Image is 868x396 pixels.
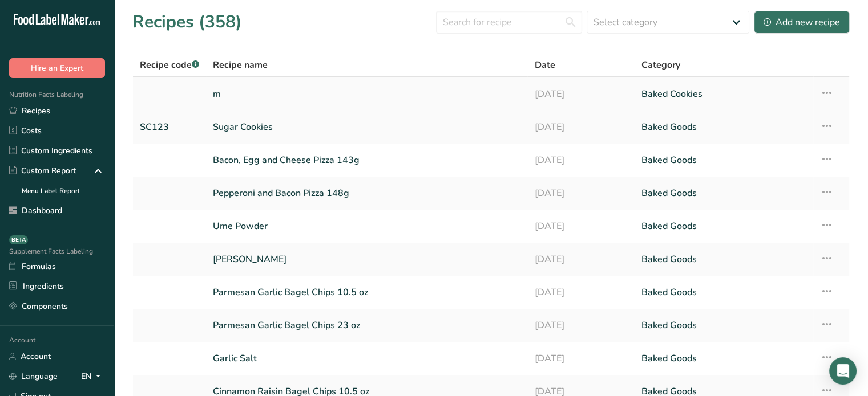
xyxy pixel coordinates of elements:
[534,346,628,370] a: [DATE]
[213,82,520,106] a: m
[641,280,806,304] a: Baked Goods
[534,82,628,106] a: [DATE]
[213,181,520,205] a: Pepperoni and Bacon Pizza 148g
[534,115,628,139] a: [DATE]
[534,148,628,172] a: [DATE]
[213,280,520,304] a: Parmesan Garlic Bagel Chips 10.5 oz
[641,247,806,271] a: Baked Goods
[9,235,28,244] div: BETA
[9,58,105,78] button: Hire an Expert
[641,181,806,205] a: Baked Goods
[213,247,520,271] a: [PERSON_NAME]
[213,115,520,139] a: Sugar Cookies
[213,214,520,238] a: Ume Powder
[140,115,199,139] a: SC123
[534,181,628,205] a: [DATE]
[754,11,850,34] button: Add new recipe
[641,115,806,139] a: Baked Goods
[213,313,520,337] a: Parmesan Garlic Bagel Chips 23 oz
[213,346,520,370] a: Garlic Salt
[213,58,268,72] span: Recipe name
[9,165,76,177] div: Custom Report
[641,346,806,370] a: Baked Goods
[140,59,199,71] span: Recipe code
[132,9,242,35] h1: Recipes (358)
[534,280,628,304] a: [DATE]
[213,148,520,172] a: Bacon, Egg and Cheese Pizza 143g
[534,58,555,72] span: Date
[641,82,806,106] a: Baked Cookies
[534,247,628,271] a: [DATE]
[9,366,58,386] a: Language
[829,357,857,385] div: Open Intercom Messenger
[534,313,628,337] a: [DATE]
[534,214,628,238] a: [DATE]
[641,58,680,72] span: Category
[641,148,806,172] a: Baked Goods
[81,370,105,383] div: EN
[436,11,582,34] input: Search for recipe
[641,214,806,238] a: Baked Goods
[764,15,840,29] div: Add new recipe
[641,313,806,337] a: Baked Goods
